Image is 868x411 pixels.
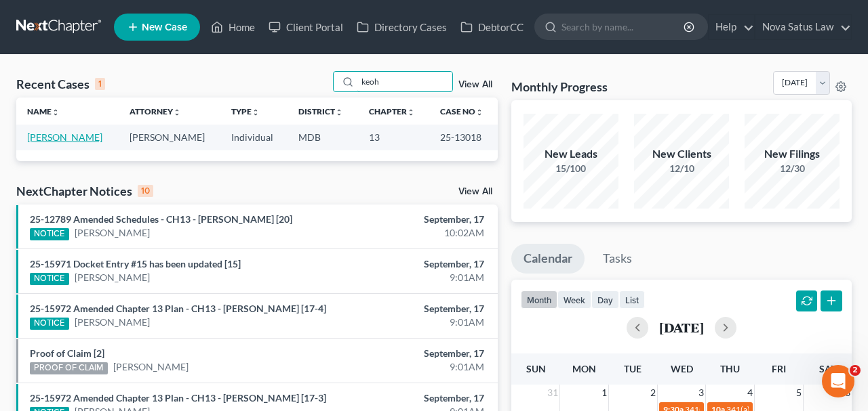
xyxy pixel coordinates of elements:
iframe: Intercom live chat [822,365,854,397]
a: Typeunfold_more [231,106,260,116]
a: Nameunfold_more [27,106,60,116]
span: 2 [649,385,657,401]
td: MDB [288,125,357,150]
div: September, 17 [342,347,484,360]
a: Tasks [591,244,644,274]
a: [PERSON_NAME] [75,271,150,284]
div: New Filings [745,146,840,162]
div: September, 17 [342,391,484,405]
span: 1 [600,385,608,401]
span: 2 [850,365,861,376]
i: unfold_more [173,108,181,116]
a: 25-12789 Amended Schedules - CH13 - [PERSON_NAME] [20] [30,213,292,225]
a: Districtunfold_more [298,106,343,116]
a: [PERSON_NAME] [75,226,150,240]
a: Directory Cases [350,15,454,39]
a: [PERSON_NAME] [27,131,102,143]
button: list [619,290,645,309]
a: Case Nounfold_more [440,106,484,116]
a: Nova Satus Law [755,15,851,39]
span: New Case [142,22,187,33]
span: Tue [624,363,642,374]
div: 12/30 [745,162,840,175]
button: week [557,290,591,309]
a: Home [204,15,262,39]
a: Attorneyunfold_more [130,106,181,116]
div: PROOF OF CLAIM [30,362,108,374]
i: unfold_more [52,108,60,116]
span: Fri [772,363,786,374]
div: 10 [138,185,153,197]
div: 1 [95,78,105,90]
div: September, 17 [342,257,484,271]
input: Search by name... [357,72,452,91]
h3: Monthly Progress [511,79,608,95]
div: September, 17 [342,213,484,226]
i: unfold_more [407,108,415,116]
td: 13 [358,125,429,150]
a: Client Portal [262,15,350,39]
i: unfold_more [475,108,484,116]
div: 15/100 [524,162,618,175]
div: New Leads [524,146,618,162]
span: Sun [526,363,546,374]
button: month [521,290,557,309]
td: [PERSON_NAME] [119,125,221,150]
button: day [591,290,619,309]
a: Chapterunfold_more [369,106,415,116]
a: DebtorCC [454,15,530,39]
h2: [DATE] [659,320,704,334]
a: 25-15971 Docket Entry #15 has been updated [15] [30,258,241,269]
span: 5 [795,385,803,401]
span: Thu [720,363,740,374]
div: Recent Cases [16,76,105,92]
a: 25-15972 Amended Chapter 13 Plan - CH13 - [PERSON_NAME] [17-4] [30,303,326,314]
td: Individual [220,125,288,150]
a: Calendar [511,244,585,274]
span: Wed [671,363,693,374]
span: Sat [819,363,836,374]
span: 3 [697,385,705,401]
span: 4 [746,385,754,401]
div: September, 17 [342,302,484,316]
div: 9:01AM [342,316,484,329]
div: 9:01AM [342,271,484,284]
i: unfold_more [252,108,260,116]
td: 25-13018 [429,125,498,150]
a: [PERSON_NAME] [75,316,150,329]
a: Help [709,15,754,39]
a: View All [458,80,492,89]
span: Mon [572,363,596,374]
div: New Clients [634,146,729,162]
div: 10:02AM [342,226,484,240]
div: NOTICE [30,228,69,240]
a: 25-15972 Amended Chapter 13 Plan - CH13 - [PERSON_NAME] [17-3] [30,392,326,404]
div: 12/10 [634,162,729,175]
div: NOTICE [30,273,69,285]
a: Proof of Claim [2] [30,347,104,359]
div: NextChapter Notices [16,183,153,199]
input: Search by name... [561,14,686,39]
a: View All [458,187,492,196]
i: unfold_more [335,108,343,116]
div: 9:01AM [342,360,484,374]
div: NOTICE [30,318,69,330]
a: [PERSON_NAME] [113,360,189,374]
span: 31 [546,385,559,401]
